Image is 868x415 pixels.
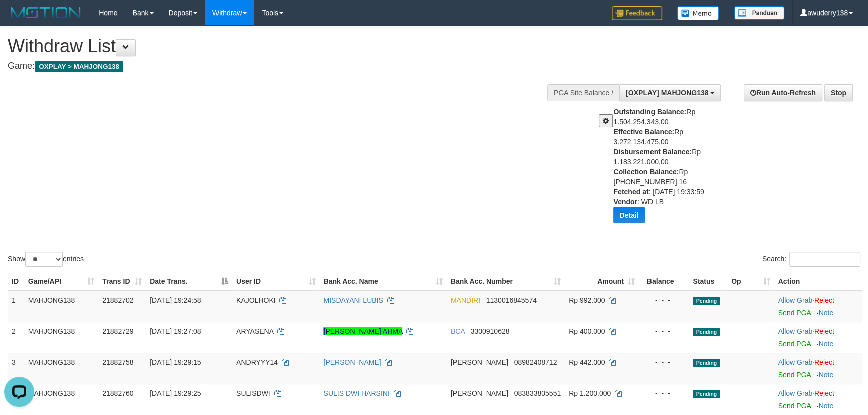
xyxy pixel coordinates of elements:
span: BCA [451,327,465,335]
td: MAHJONG138 [24,322,98,353]
span: Copy 083833805551 to clipboard [514,389,561,397]
span: 21882760 [102,389,133,397]
span: 21882702 [102,296,133,304]
span: 21882729 [102,327,133,335]
span: SULISDWI [236,389,270,397]
b: Vendor [613,198,637,206]
th: ID [8,272,24,291]
th: Op: activate to sort column ascending [727,272,774,291]
th: Balance [639,272,689,291]
span: Rp 400.000 [569,327,605,335]
select: Showentries [25,252,63,267]
a: Run Auto-Refresh [744,84,822,101]
th: Game/API: activate to sort column ascending [24,272,98,291]
span: [DATE] 19:29:25 [150,389,201,397]
th: Bank Acc. Name: activate to sort column ascending [319,272,446,291]
a: Allow Grab [778,296,812,304]
span: · [778,296,814,304]
td: MAHJONG138 [24,384,98,415]
span: ARYASENA [236,327,273,335]
b: Outstanding Balance: [613,108,686,116]
img: MOTION_logo.png [8,5,84,20]
span: 21882758 [102,358,133,366]
a: Reject [814,389,834,397]
a: [PERSON_NAME] AHMA [323,327,402,335]
a: Reject [814,327,834,335]
span: [DATE] 19:24:58 [150,296,201,304]
a: Reject [814,358,834,366]
div: PGA Site Balance / [547,84,619,101]
span: MANDIRI [451,296,480,304]
a: Send PGA [778,340,811,348]
span: Pending [693,390,720,398]
b: Disbursement Balance: [613,148,692,156]
span: · [778,389,814,397]
a: [PERSON_NAME] [323,358,381,366]
span: Pending [693,297,720,305]
th: Action [774,272,862,291]
div: - - - [643,388,685,398]
label: Search: [762,252,860,267]
span: Copy 1130016845574 to clipboard [486,296,537,304]
span: KAJOLHOKI [236,296,276,304]
span: · [778,327,814,335]
b: Fetched at [613,188,648,196]
a: Stop [824,84,853,101]
a: Send PGA [778,371,811,379]
a: Reject [814,296,834,304]
span: Pending [693,328,720,336]
a: Send PGA [778,402,811,410]
b: Collection Balance: [613,168,679,176]
a: Allow Grab [778,327,812,335]
span: [PERSON_NAME] [451,389,508,397]
a: Note [819,371,834,379]
td: 2 [8,322,24,353]
span: [DATE] 19:27:08 [150,327,201,335]
input: Search: [789,252,860,267]
span: Rp 442.000 [569,358,605,366]
button: [OXPLAY] MAHJONG138 [619,84,721,101]
div: - - - [643,295,685,305]
td: 3 [8,353,24,384]
span: [PERSON_NAME] [451,358,508,366]
button: Open LiveChat chat widget [4,4,34,34]
td: · [774,353,862,384]
td: 1 [8,291,24,322]
th: Trans ID: activate to sort column ascending [98,272,146,291]
div: - - - [643,326,685,336]
h1: Withdraw List [8,36,569,56]
span: [OXPLAY] MAHJONG138 [626,89,708,97]
div: Rp 1.504.254.343,00 Rp 3.272.134.475,00 Rp 1.183.221.000,00 Rp [PHONE_NUMBER],16 : [DATE] 19:33:5... [613,107,726,231]
img: Button%20Memo.svg [677,6,719,20]
td: · [774,322,862,353]
td: MAHJONG138 [24,291,98,322]
th: Bank Acc. Number: activate to sort column ascending [447,272,565,291]
span: Copy 08982408712 to clipboard [514,358,557,366]
h4: Game: [8,61,569,71]
span: Copy 3300910628 to clipboard [471,327,510,335]
a: Note [819,402,834,410]
span: Pending [693,359,720,367]
b: Effective Balance: [613,128,674,136]
button: Detail [613,207,644,223]
td: · [774,384,862,415]
span: ANDRYYY14 [236,358,278,366]
img: panduan.png [734,6,784,20]
a: Allow Grab [778,389,812,397]
a: Note [819,340,834,348]
a: MISDAYANI LUBIS [323,296,383,304]
th: User ID: activate to sort column ascending [232,272,319,291]
span: [DATE] 19:29:15 [150,358,201,366]
a: Send PGA [778,309,811,317]
span: Rp 1.200.000 [569,389,611,397]
th: Amount: activate to sort column ascending [565,272,639,291]
span: · [778,358,814,366]
img: Feedback.jpg [612,6,662,20]
a: SULIS DWI HARSINI [323,389,389,397]
th: Date Trans.: activate to sort column descending [146,272,232,291]
td: · [774,291,862,322]
div: - - - [643,357,685,367]
span: OXPLAY > MAHJONG138 [35,61,123,72]
a: Note [819,309,834,317]
td: MAHJONG138 [24,353,98,384]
